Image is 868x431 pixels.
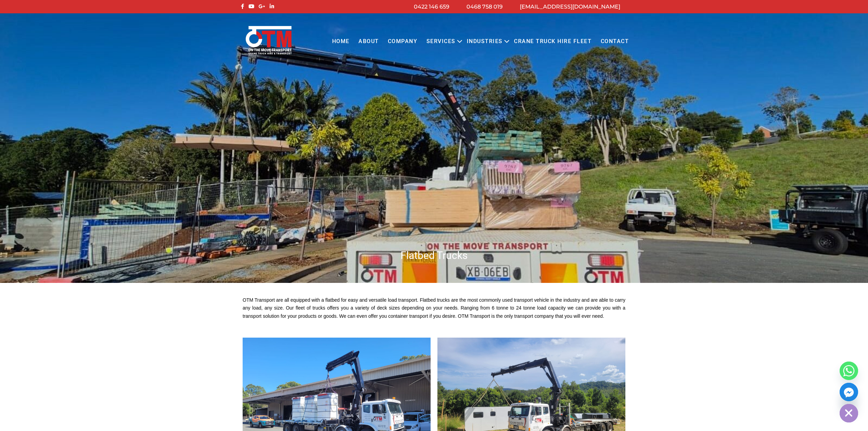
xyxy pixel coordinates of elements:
a: 0468 758 019 [466,3,503,10]
a: Crane Truck Hire Fleet [510,32,596,51]
h1: Flatbed Trucks [239,249,629,262]
a: Contact [596,32,633,51]
a: About [354,32,383,51]
p: OTM Transport are all equipped with a flatbed for easy and versatile load transport. Flatbed truc... [243,296,625,321]
a: 0422 146 659 [414,3,449,10]
img: Otmtransport [244,25,293,55]
a: Industries [462,32,507,51]
a: [EMAIL_ADDRESS][DOMAIN_NAME] [520,3,620,10]
a: Services [422,32,460,51]
a: Home [327,32,354,51]
a: Facebook_Messenger [840,383,858,401]
a: Whatsapp [840,362,858,380]
a: COMPANY [383,32,422,51]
